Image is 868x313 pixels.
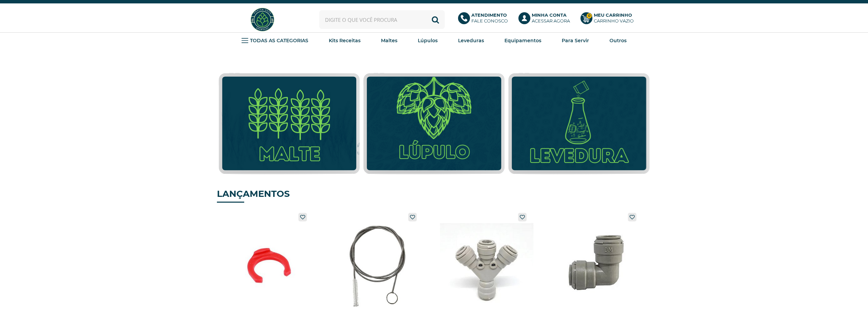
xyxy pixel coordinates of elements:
[532,12,567,18] b: Minha Conta
[381,37,397,44] strong: Maltes
[219,73,360,175] img: Malte
[562,35,589,46] a: Para Servir
[418,37,438,44] strong: Lúpulos
[458,37,484,44] strong: Leveduras
[250,37,308,44] strong: TODAS AS CATEGORIAS
[471,12,508,24] p: Fale conosco
[586,13,592,19] strong: 0
[609,37,627,44] strong: Outros
[241,35,308,46] a: TODAS AS CATEGORIAS
[458,12,512,27] a: AtendimentoFale conosco
[319,10,445,29] input: Digite o que você procura
[217,188,290,199] strong: LANÇAMENTOS
[508,73,650,175] img: Leveduras
[418,35,438,46] a: Lúpulos
[250,7,275,32] img: Hopfen Haus BrewShop
[504,37,541,44] strong: Equipamentos
[532,12,570,24] p: Acessar agora
[471,12,507,18] b: Atendimento
[609,35,627,46] a: Outros
[458,35,484,46] a: Leveduras
[329,35,361,46] a: Kits Receitas
[594,12,632,18] b: Meu Carrinho
[363,73,505,175] img: Lúpulo
[518,12,574,27] a: Minha ContaAcessar agora
[426,10,445,29] button: Buscar
[504,35,541,46] a: Equipamentos
[329,37,361,44] strong: Kits Receitas
[594,18,634,24] div: Carrinho Vazio
[381,35,397,46] a: Maltes
[562,37,589,44] strong: Para Servir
